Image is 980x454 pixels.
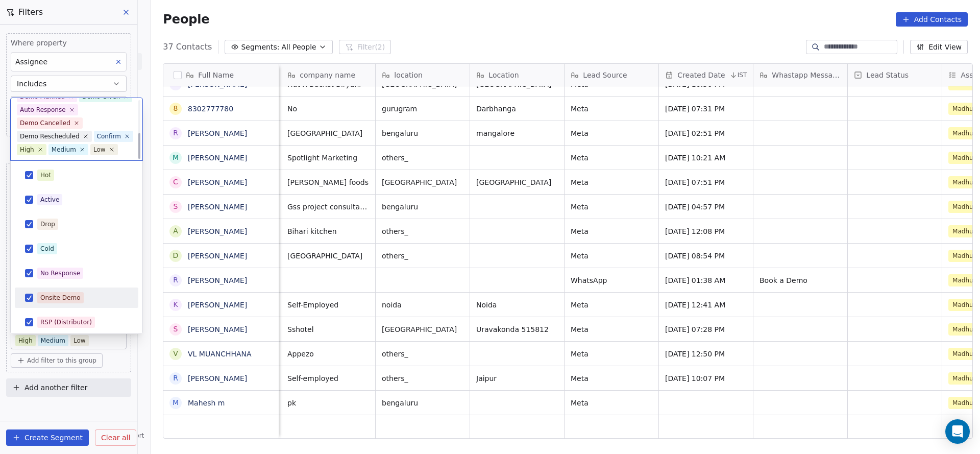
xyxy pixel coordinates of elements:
[93,145,106,154] div: Low
[20,132,80,141] div: Demo Rescheduled
[97,132,121,141] div: Confirm
[40,293,81,302] div: Onsite Demo
[20,145,34,154] div: High
[20,118,70,128] div: Demo Cancelled
[52,145,76,154] div: Medium
[40,220,55,229] div: Drop
[40,195,59,204] div: Active
[40,318,92,327] div: RSP (Distributor)
[40,171,51,180] div: Hot
[40,244,54,253] div: Cold
[40,269,80,278] div: No Response
[20,105,66,114] div: Auto Response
